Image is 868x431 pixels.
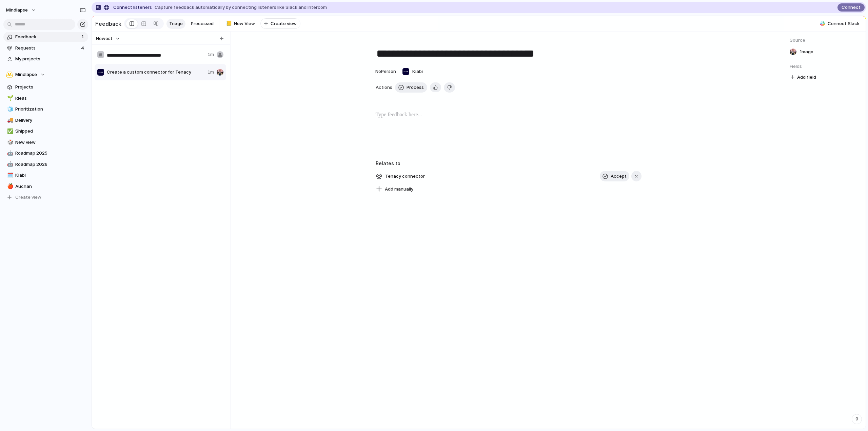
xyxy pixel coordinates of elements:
[817,19,862,29] button: Connect Slack
[271,20,297,27] span: Create view
[828,20,860,27] span: Connect Slack
[395,82,427,93] button: Process
[444,82,455,93] button: Delete
[3,82,88,92] a: Projects
[15,84,86,91] span: Projects
[166,19,185,29] a: Triage
[15,95,86,102] span: Ideas
[7,105,12,113] div: 🧊
[7,160,12,168] div: 🤖
[842,4,861,11] span: Connect
[15,161,86,168] span: Roadmap 2026
[155,4,327,11] span: Capture feedback automatically by connecting listeners like Slack and Intercom
[15,56,86,62] span: My projects
[7,172,12,179] div: 🗓️
[6,95,13,102] button: 🌱
[3,32,88,42] a: Feedback1
[6,172,13,179] button: 🗓️
[95,20,121,28] h2: Feedback
[790,37,860,44] span: Source
[15,45,79,52] span: Requests
[3,54,88,64] a: My projects
[797,74,816,81] span: Add field
[790,63,860,70] span: Fields
[383,172,427,181] span: Tenacy connector
[107,69,205,76] span: Create a custom connector for Tenacy
[15,117,86,124] span: Delivery
[7,116,12,124] div: 🚚
[6,161,13,168] button: 🤖
[15,71,37,78] span: Mindlapse
[6,106,13,113] button: 🧊
[611,173,627,180] span: Accept
[225,20,232,27] button: 📒
[15,139,86,146] span: New view
[208,69,214,76] span: 1m
[6,139,13,146] button: 🎲
[81,45,85,52] span: 4
[226,20,231,27] div: 📒
[412,68,423,75] span: Kiabi
[7,138,12,146] div: 🎲
[6,7,28,14] span: Mindlapse
[260,18,300,29] button: Create view
[6,117,13,124] button: 🚚
[6,150,13,157] button: 🤖
[15,150,86,157] span: Roadmap 2025
[3,5,40,16] button: Mindlapse
[3,126,88,136] div: ✅Shipped
[188,19,216,29] a: Processed
[81,34,85,40] span: 1
[7,94,12,102] div: 🌱
[3,159,88,170] a: 🤖Roadmap 2026
[222,19,258,29] a: 📒New View
[3,104,88,114] a: 🧊Prioritization
[15,183,86,190] span: Auchan
[407,84,424,91] span: Process
[234,20,255,27] span: New View
[837,3,865,12] button: Connect
[600,171,629,182] button: Accept
[3,43,88,53] a: Requests4
[208,51,214,58] span: 1m
[373,184,416,194] button: Add manually
[7,150,12,157] div: 🤖
[15,106,86,113] span: Prioritization
[400,66,425,77] button: Kiabi
[3,93,88,103] a: 🌱Ideas
[15,34,79,40] span: Feedback
[3,70,88,80] button: Mindlapse
[169,20,183,27] span: Triage
[3,181,88,192] a: 🍎Auchan
[376,160,642,167] h3: Relates to
[376,84,392,91] span: Actions
[191,20,214,27] span: Processed
[3,115,88,125] a: 🚚Delivery
[3,137,88,148] a: 🎲New view
[96,35,113,42] span: Newest
[385,186,413,193] span: Add manually
[113,4,152,11] span: Connect listeners
[15,194,41,201] span: Create view
[6,183,13,190] button: 🍎
[374,66,398,77] button: NoPerson
[6,128,13,135] button: ✅
[95,34,121,43] button: Newest
[790,73,817,82] button: Add field
[7,128,12,135] div: ✅
[15,128,86,135] span: Shipped
[7,182,12,190] div: 🍎
[3,192,88,202] button: Create view
[15,172,86,179] span: Kiabi
[3,148,88,158] a: 🤖Roadmap 2025
[3,170,88,180] div: 🗓️Kiabi
[800,48,813,55] span: 1m ago
[375,68,396,74] span: No Person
